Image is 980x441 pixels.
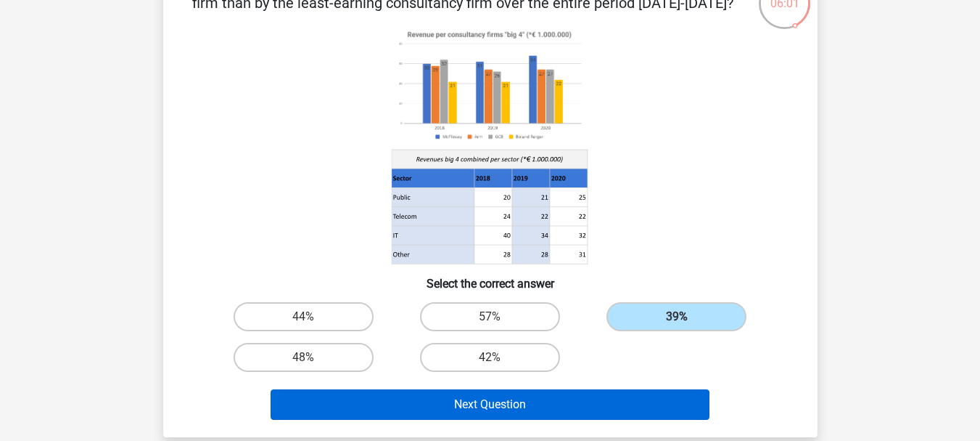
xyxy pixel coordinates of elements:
label: 48% [234,343,374,372]
button: Next Question [271,389,709,420]
label: 57% [420,302,560,331]
h6: Select the correct answer [186,265,794,291]
label: 42% [420,343,560,372]
label: 39% [606,302,746,331]
label: 44% [234,302,374,331]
